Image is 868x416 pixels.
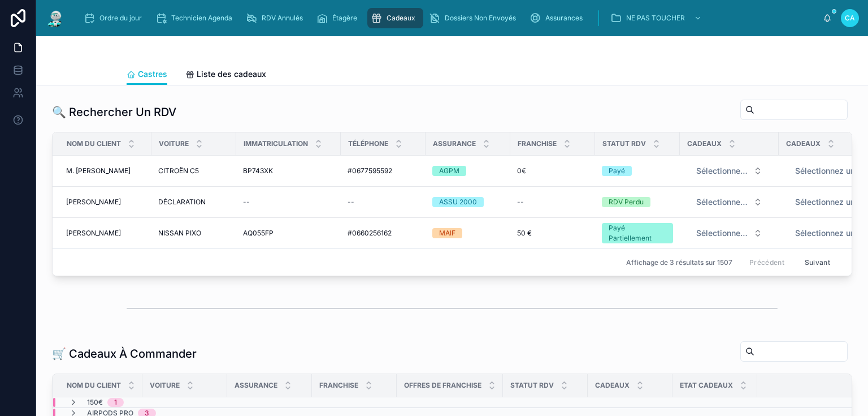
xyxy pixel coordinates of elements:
font: Offres de franchise [404,381,481,389]
font: [PERSON_NAME] [66,229,121,237]
font: Immatriculation [244,139,308,148]
button: Bouton de sélection [687,223,771,243]
button: Suivant [797,254,838,271]
font: RDV Annulés [262,14,303,22]
font: -- [243,198,250,206]
a: Liste des cadeaux [185,64,266,87]
a: Payé Partiellement [602,223,673,243]
font: [PERSON_NAME] [66,198,121,206]
font: Franchise [319,381,358,389]
font: DÉCLARATION [158,198,206,206]
font: 0€ [517,166,526,175]
font: Étagère [332,14,357,22]
a: -- [348,198,419,207]
font: MAIF [439,229,455,237]
font: Sélectionnez un cadeau [696,228,786,238]
font: AQ055FP [243,229,274,237]
font: Payé Partiellement [609,224,652,242]
a: Dossiers Non Envoyés [426,8,524,28]
a: Payé [602,166,673,176]
a: Technicien Agenda [152,8,240,28]
font: Assurances [545,14,583,22]
a: 0€ [517,166,588,175]
font: Nom du client [67,381,121,389]
a: RDV Perdu [602,197,673,207]
a: NE PAS TOUCHER [607,8,708,28]
font: Cadeaux [786,139,821,148]
font: Liste des cadeaux [197,69,266,79]
a: MAIF [432,228,504,238]
font: ASSU 2000 [439,198,477,206]
font: #0677595592 [348,166,392,175]
font: Castres [138,69,167,79]
a: Bouton de sélection [687,191,772,213]
a: ASSU 2000 [432,197,504,207]
font: Cadeaux [595,381,630,389]
font: Assurance [235,381,277,389]
a: [PERSON_NAME] [66,229,145,238]
font: Nom du client [67,139,121,148]
font: Voiture [150,381,180,389]
a: CITROËN C5 [158,166,229,175]
font: Assurance [433,139,476,148]
font: Suivant [805,258,830,267]
a: Bouton de sélection [687,160,772,182]
font: AGPM [439,166,459,175]
font: CA [845,14,855,22]
font: Etat Cadeaux [680,381,733,389]
font: Cadeaux [687,139,722,148]
font: Franchise [518,139,557,148]
a: Cadeaux [367,8,423,28]
font: Payé [609,166,625,175]
a: Ordre du jour [80,8,150,28]
font: BP743XK [243,166,273,175]
font: -- [517,198,524,206]
font: Affichage de 3 résultats sur 1507 [626,258,732,267]
a: AGPM [432,166,504,176]
a: AQ055FP [243,229,334,238]
a: -- [517,198,588,207]
font: #0660256162 [348,229,392,237]
font: Ordre du jour [99,14,142,22]
font: Voiture [159,139,189,148]
font: 50 € [517,229,532,237]
img: Logo de l'application [45,9,66,27]
div: contenu déroulant [75,6,823,31]
a: DÉCLARATION [158,198,229,207]
button: Bouton de sélection [687,161,771,181]
font: -- [348,198,354,206]
font: M. [PERSON_NAME] [66,166,131,175]
font: 🔍 Rechercher Un RDV [52,105,176,119]
font: 🛒 Cadeaux À Commander [52,347,197,361]
font: Statut RDV [510,381,554,389]
button: Bouton de sélection [687,192,771,212]
font: 150€ [87,398,103,406]
font: NE PAS TOUCHER [626,14,685,22]
a: Bouton de sélection [687,222,772,244]
font: Cadeaux [387,14,415,22]
a: 50 € [517,229,588,238]
font: Téléphone [348,139,388,148]
a: NISSAN PIXO [158,229,229,238]
font: CITROËN C5 [158,166,199,175]
font: RDV Perdu [609,198,644,206]
a: M. [PERSON_NAME] [66,166,145,175]
font: Statut RDV [602,139,646,148]
font: 1 [114,398,117,406]
a: [PERSON_NAME] [66,198,145,207]
a: Assurances [526,8,591,28]
a: Étagère [313,8,365,28]
a: BP743XK [243,166,334,175]
font: Technicien Agenda [171,14,232,22]
a: #0677595592 [348,166,419,175]
font: Sélectionnez un cadeau [696,197,786,207]
a: RDV Annulés [242,8,311,28]
font: Sélectionnez un cadeau [696,166,786,175]
font: NISSAN PIXO [158,229,201,237]
a: -- [243,198,334,207]
a: #0660256162 [348,229,419,238]
a: Castres [127,64,167,85]
font: Dossiers Non Envoyés [445,14,516,22]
